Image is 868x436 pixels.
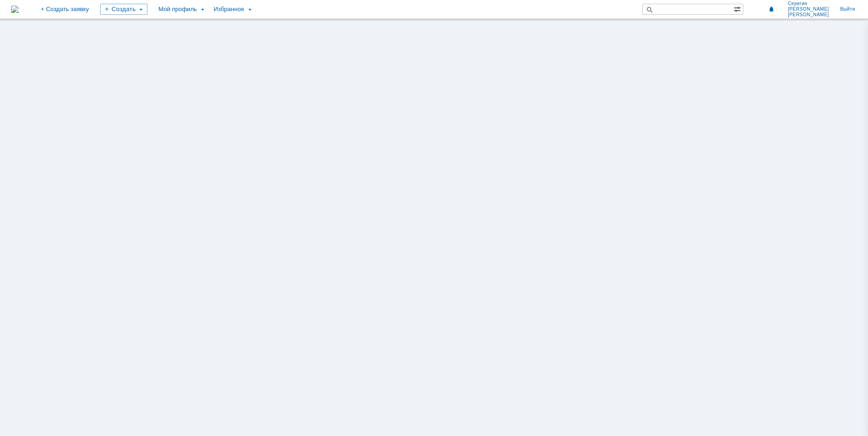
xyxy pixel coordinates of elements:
[11,6,19,13] a: Перейти на домашнюю страницу
[734,4,743,13] span: Расширенный поиск
[788,6,829,12] span: [PERSON_NAME]
[788,12,829,18] span: [PERSON_NAME]
[788,1,829,6] span: Серегин
[11,6,19,13] img: logo
[100,4,147,15] div: Создать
